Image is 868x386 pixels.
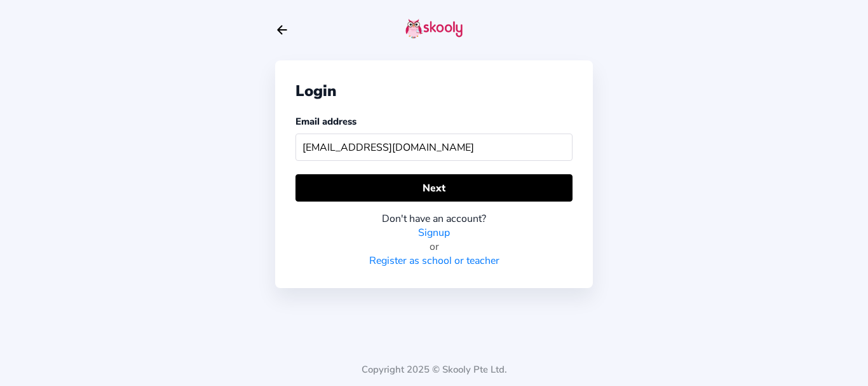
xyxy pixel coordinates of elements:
label: Email address [295,115,356,128]
a: Register as school or teacher [369,254,499,268]
div: Don't have an account? [295,212,573,226]
button: arrow back outline [275,23,289,37]
div: Login [295,81,573,101]
button: Next [295,174,573,202]
img: skooly-logo.png [405,18,463,39]
input: Your email address [295,134,573,161]
div: or [295,240,573,254]
a: Signup [418,226,450,240]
